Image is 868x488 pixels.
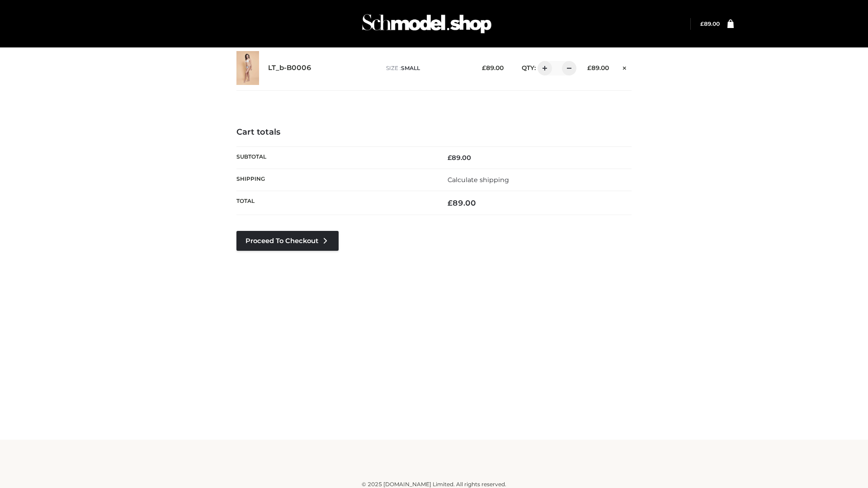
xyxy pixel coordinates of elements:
div: QTY: [513,61,573,75]
a: £89.00 [700,20,720,27]
th: Total [236,191,434,215]
span: £ [587,64,591,71]
a: LT_b-B0006 [268,64,311,72]
a: Proceed to Checkout [236,231,339,251]
a: Remove this item [618,61,632,73]
bdi: 89.00 [482,64,504,71]
p: size : [386,64,468,72]
bdi: 89.00 [587,64,609,71]
th: Subtotal [236,146,434,169]
bdi: 89.00 [448,154,471,162]
img: LT_b-B0006 - SMALL [236,51,259,85]
bdi: 89.00 [448,198,476,207]
h4: Cart totals [236,127,632,137]
a: Calculate shipping [448,176,509,184]
img: Schmodel Admin 964 [359,6,495,42]
th: Shipping [236,169,434,191]
span: SMALL [401,65,420,71]
bdi: 89.00 [700,20,720,27]
span: £ [448,154,452,162]
span: £ [448,198,453,207]
span: £ [700,20,704,27]
span: £ [482,64,486,71]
